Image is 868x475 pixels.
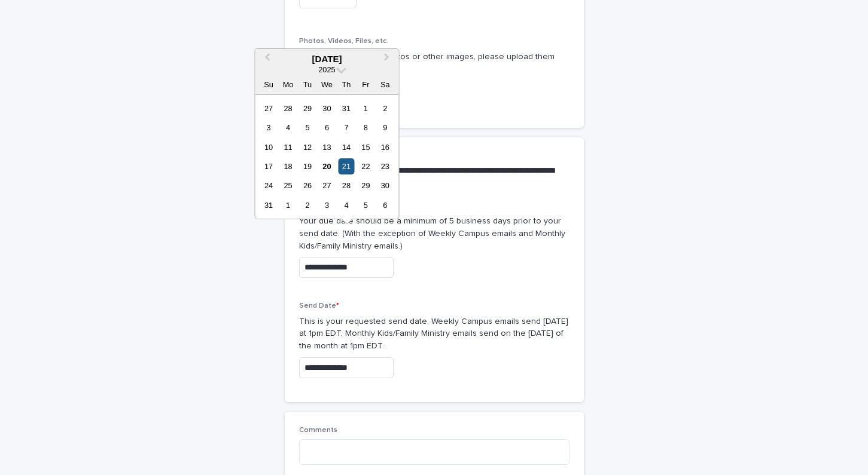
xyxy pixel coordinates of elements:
div: Choose Friday, August 22nd, 2025 [358,158,374,174]
div: Choose Friday, September 5th, 2025 [358,197,374,213]
div: Sa [377,76,393,93]
div: Choose Monday, September 1st, 2025 [280,197,296,213]
div: month 2025-08 [259,99,395,215]
div: Choose Tuesday, August 12th, 2025 [299,139,315,155]
span: 2025 [318,65,335,74]
div: Choose Sunday, August 3rd, 2025 [260,119,276,136]
div: Tu [299,76,315,93]
div: Choose Thursday, July 31st, 2025 [338,100,354,117]
div: We [319,76,335,93]
div: Choose Monday, August 4th, 2025 [280,119,296,136]
div: Choose Sunday, August 10th, 2025 [260,139,276,155]
div: Th [338,76,354,93]
div: Choose Tuesday, August 19th, 2025 [299,158,315,174]
div: Choose Wednesday, August 13th, 2025 [319,139,335,155]
div: Choose Friday, August 1st, 2025 [358,100,374,117]
div: Choose Thursday, August 14th, 2025 [338,139,354,155]
div: Fr [358,76,374,93]
div: Choose Monday, July 28th, 2025 [280,100,296,117]
div: Choose Friday, August 29th, 2025 [358,177,374,194]
div: Choose Wednesday, August 27th, 2025 [319,177,335,194]
div: Choose Wednesday, September 3rd, 2025 [319,197,335,213]
div: Choose Sunday, August 24th, 2025 [260,177,276,194]
div: Choose Sunday, August 31st, 2025 [260,197,276,213]
div: Choose Thursday, August 7th, 2025 [338,119,354,136]
div: Choose Sunday, July 27th, 2025 [260,100,276,117]
div: Choose Tuesday, August 5th, 2025 [299,119,315,136]
button: Next Month [379,50,398,69]
div: Choose Monday, August 25th, 2025 [280,177,296,194]
p: If your email contains photos or other images, please upload them here. [299,51,569,76]
div: Choose Monday, August 11th, 2025 [280,139,296,155]
div: Choose Tuesday, August 26th, 2025 [299,177,315,194]
div: Choose Sunday, August 17th, 2025 [260,158,276,174]
div: Su [260,76,276,93]
div: Choose Saturday, August 30th, 2025 [377,177,393,194]
div: Choose Wednesday, July 30th, 2025 [319,100,335,117]
div: Choose Thursday, August 28th, 2025 [338,177,354,194]
div: [DATE] [255,54,398,65]
div: Choose Thursday, September 4th, 2025 [338,197,354,213]
span: Photos, Videos, Files, etc. [299,38,388,45]
div: Mo [280,76,296,93]
div: Choose Saturday, August 9th, 2025 [377,119,393,136]
div: Choose Saturday, August 16th, 2025 [377,139,393,155]
div: Choose Thursday, August 21st, 2025 [338,158,354,174]
div: Choose Tuesday, September 2nd, 2025 [299,197,315,213]
div: Choose Saturday, August 23rd, 2025 [377,158,393,174]
div: Choose Saturday, August 2nd, 2025 [377,100,393,117]
div: Choose Tuesday, July 29th, 2025 [299,100,315,117]
p: This is your requested send date. Weekly Campus emails send [DATE] at 1pm EDT. Monthly Kids/Famil... [299,315,569,353]
span: Comments [299,427,337,434]
button: Previous Month [256,50,275,69]
span: Send Date [299,302,339,309]
div: Choose Wednesday, August 20th, 2025 [319,158,335,174]
div: Choose Monday, August 18th, 2025 [280,158,296,174]
p: Your due date should be a minimum of 5 business days prior to your send date. (With the exception... [299,215,569,252]
div: Choose Friday, August 15th, 2025 [358,139,374,155]
div: Choose Friday, August 8th, 2025 [358,119,374,136]
div: Choose Saturday, September 6th, 2025 [377,197,393,213]
div: Choose Wednesday, August 6th, 2025 [319,119,335,136]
